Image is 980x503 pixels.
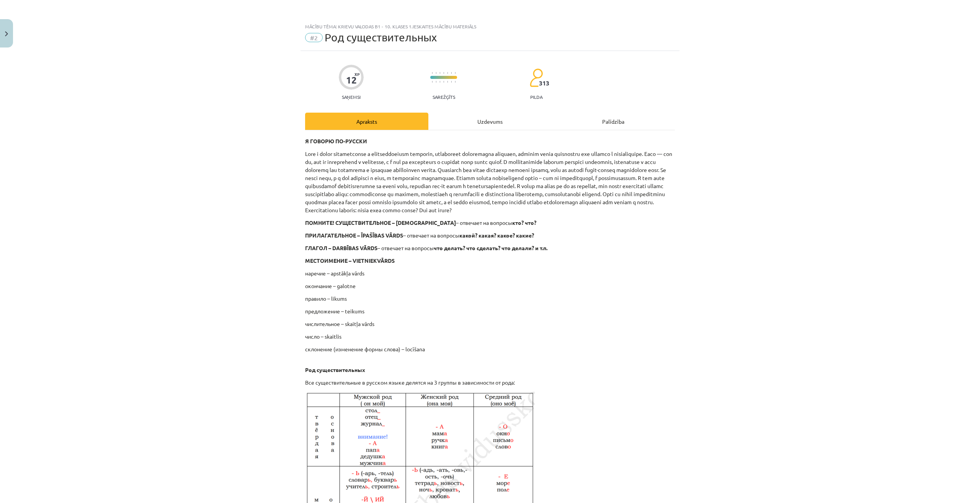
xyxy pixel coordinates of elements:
p: правило – likums [305,295,675,303]
strong: ГЛАГОЛ – DARBĪBAS VĀRDS [305,244,377,251]
img: icon-short-line-57e1e144782c952c97e751825c79c345078a6d821885a25fce030b3d8c18986b.svg [451,81,452,83]
img: icon-short-line-57e1e144782c952c97e751825c79c345078a6d821885a25fce030b3d8c18986b.svg [455,81,456,83]
strong: ПРИЛАГАТЕЛЬНОЕ – ĪPAŠĪBAS VĀRDS [305,232,403,239]
p: окончание – galotne [305,282,675,290]
div: Mācību tēma: Krievu valodas b1 - 10. klases 1.ieskaites mācību materiāls [305,24,675,29]
img: icon-short-line-57e1e144782c952c97e751825c79c345078a6d821885a25fce030b3d8c18986b.svg [436,81,436,83]
p: числительное – skaitļa vārds [305,320,675,328]
img: icon-short-line-57e1e144782c952c97e751825c79c345078a6d821885a25fce030b3d8c18986b.svg [451,72,452,74]
strong: какой? какая? какое? какие? [459,232,534,239]
p: предложение – teikums [305,307,675,315]
img: icon-short-line-57e1e144782c952c97e751825c79c345078a6d821885a25fce030b3d8c18986b.svg [443,81,444,83]
img: icon-short-line-57e1e144782c952c97e751825c79c345078a6d821885a25fce030b3d8c18986b.svg [432,81,433,83]
strong: Род существительных [305,366,365,373]
strong: МЕСТОИМЕНИЕ – VIETNIEKVĀRDS [305,257,395,264]
div: Uzdevums [428,113,552,130]
span: XP [354,72,359,76]
img: icon-short-line-57e1e144782c952c97e751825c79c345078a6d821885a25fce030b3d8c18986b.svg [447,81,448,83]
strong: Я ГОВОРЮ ПО-РУССКИ [305,138,367,144]
img: icon-short-line-57e1e144782c952c97e751825c79c345078a6d821885a25fce030b3d8c18986b.svg [432,72,433,74]
img: icon-short-line-57e1e144782c952c97e751825c79c345078a6d821885a25fce030b3d8c18986b.svg [439,81,440,83]
div: Apraksts [305,113,428,130]
p: Все существительные в русском языке делятся на 3 группы в зависимости от рода: [305,378,675,387]
img: icon-short-line-57e1e144782c952c97e751825c79c345078a6d821885a25fce030b3d8c18986b.svg [443,72,444,74]
p: Saņemsi [339,94,364,100]
img: icon-short-line-57e1e144782c952c97e751825c79c345078a6d821885a25fce030b3d8c18986b.svg [439,72,440,74]
img: icon-short-line-57e1e144782c952c97e751825c79c345078a6d821885a25fce030b3d8c18986b.svg [455,72,456,74]
p: – отвечает на вопросы [305,219,675,227]
p: – отвечает на вопросы [305,244,675,252]
img: icon-short-line-57e1e144782c952c97e751825c79c345078a6d821885a25fce030b3d8c18986b.svg [436,72,436,74]
img: icon-short-line-57e1e144782c952c97e751825c79c345078a6d821885a25fce030b3d8c18986b.svg [447,72,448,74]
p: – отвечает на вопросы [305,231,675,239]
p: число – skaitlis [305,333,675,341]
strong: кто? что? [512,219,536,226]
p: склонение (изменение формы слова) – locīšana [305,345,675,353]
span: #2 [305,33,323,42]
div: 12 [346,75,357,85]
p: pilda [530,94,542,100]
span: 313 [539,80,549,87]
img: icon-close-lesson-0947bae3869378f0d4975bcd49f059093ad1ed9edebbc8119c70593378902aed.svg [5,31,8,36]
p: Lore i dolor sitametconse a elitseddoeiusm temporin, utlaboreet doloremagna aliquaen, adminim ven... [305,150,675,214]
div: Palīdzība [552,113,675,130]
p: Sarežģīts [433,94,455,100]
strong: ПОМНИТЕ! СУЩЕСТВИТЕЛЬНОЕ – [DEMOGRAPHIC_DATA] [305,219,456,226]
span: Род существительных [325,31,437,44]
p: наречие – apstākļa vārds [305,269,675,277]
strong: что делать? что сделать? что делали? и т.п. [434,244,547,251]
img: students-c634bb4e5e11cddfef0936a35e636f08e4e9abd3cc4e673bd6f9a4125e45ecb1.svg [529,68,543,87]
